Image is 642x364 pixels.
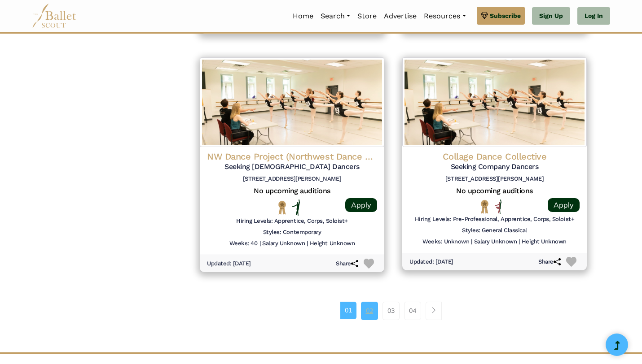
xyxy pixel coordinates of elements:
[289,7,317,26] a: Home
[317,7,354,26] a: Search
[354,7,380,26] a: Store
[409,258,453,266] h6: Updated: [DATE]
[402,57,587,147] img: Logo
[548,198,580,212] a: Apply
[262,240,305,247] h6: Salary Unknown
[420,7,469,26] a: Resources
[409,162,580,172] h5: Seeking Company Dancers
[522,238,567,246] h6: Height Unknown
[577,7,610,25] a: Log In
[292,199,300,216] img: Flat
[474,238,517,246] h6: Salary Unknown
[471,238,472,246] h6: |
[236,217,348,225] h6: Hiring Levels: Apprentice, Corps, Soloist+
[566,257,576,267] img: Heart
[336,260,358,268] h6: Share
[409,186,580,196] h5: No upcoming auditions
[310,240,355,247] h6: Height Unknown
[404,302,421,320] a: 04
[409,151,580,162] h4: Collage Dance Collective
[519,238,520,246] h6: |
[207,162,377,172] h5: Seeking [DEMOGRAPHIC_DATA] Dancers
[479,199,490,213] img: National
[361,302,378,320] a: 02
[277,200,288,214] img: National
[207,175,377,183] h6: [STREET_ADDRESS][PERSON_NAME]
[229,240,258,247] h6: Weeks: 40
[207,151,377,162] h4: NW Dance Project (Northwest Dance Project)
[538,258,561,266] h6: Share
[422,238,469,246] h6: Weeks: Unknown
[462,227,527,234] h6: Styles: General Classical
[345,198,377,212] a: Apply
[481,11,488,21] img: gem.svg
[409,175,580,183] h6: [STREET_ADDRESS][PERSON_NAME]
[415,216,574,223] h6: Hiring Levels: Pre-Professional, Apprentice, Corps, Soloist+
[207,260,251,268] h6: Updated: [DATE]
[340,302,447,320] nav: Page navigation example
[383,302,400,320] a: 03
[477,7,525,25] a: Subscribe
[340,302,356,319] a: 01
[259,240,261,247] h6: |
[380,7,420,26] a: Advertise
[307,240,308,247] h6: |
[495,199,501,214] img: All
[263,229,321,236] h6: Styles: Contemporary
[207,186,377,196] h5: No upcoming auditions
[490,11,521,21] span: Subscribe
[200,57,384,147] img: Logo
[364,259,374,269] img: Heart
[532,7,570,25] a: Sign Up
